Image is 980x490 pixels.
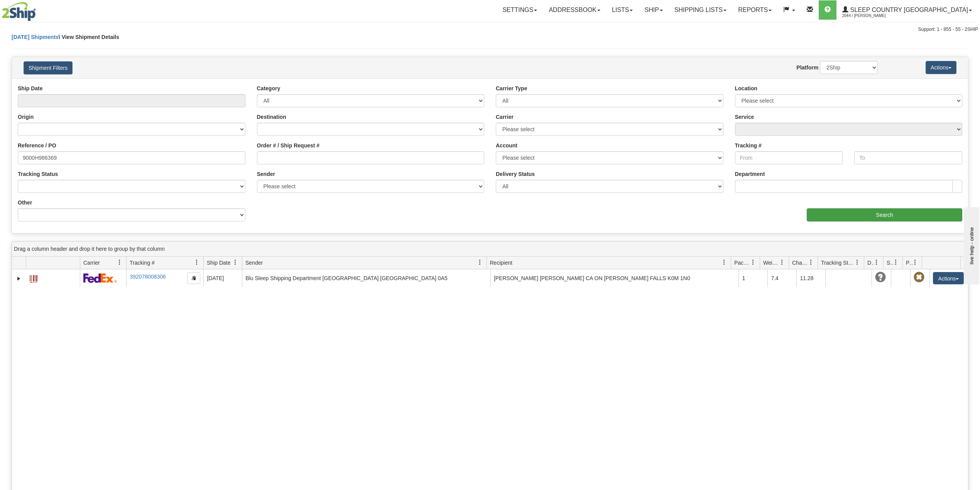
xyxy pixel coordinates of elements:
a: Ship [639,0,668,20]
div: live help - online [6,7,71,12]
label: Location [735,84,757,92]
label: Reference / PO [18,142,56,149]
td: [PERSON_NAME] [PERSON_NAME] CA ON [PERSON_NAME] FALLS K0M 1N0 [490,269,739,287]
span: Sender [245,259,263,267]
a: Settings [497,0,543,20]
span: Shipment Issues [887,259,893,267]
a: Lists [606,0,639,20]
a: Shipment Issues filter column settings [889,256,902,269]
input: To [854,151,962,164]
label: Carrier [496,113,514,121]
span: Carrier [83,259,100,267]
button: Actions [933,272,964,284]
label: Account [496,142,517,149]
a: 392078008306 [130,274,166,280]
span: Pickup Not Assigned [914,272,924,283]
img: logo2044.jpg [2,2,36,21]
span: Charge [792,259,808,267]
a: Weight filter column settings [776,256,789,269]
label: Platform [796,64,818,71]
input: From [735,151,843,164]
span: 2044 / [PERSON_NAME] [842,12,900,20]
a: Expand [15,275,23,282]
input: Search [807,208,962,221]
img: 2 - FedEx Express® [83,273,117,283]
td: Blu Sleep Shipping Department [GEOGRAPHIC_DATA] [GEOGRAPHIC_DATA] 0A5 [242,269,490,287]
span: Sleep Country [GEOGRAPHIC_DATA] [848,7,968,13]
label: Tracking # [735,142,762,149]
span: Pickup Status [906,259,912,267]
span: Ship Date [207,259,230,267]
a: Sleep Country [GEOGRAPHIC_DATA] 2044 / [PERSON_NAME] [836,0,978,20]
span: Unknown [875,272,886,283]
span: Weight [763,259,779,267]
a: Charge filter column settings [804,256,818,269]
button: Shipment Filters [24,61,73,74]
iframe: chat widget [962,206,979,284]
span: Tracking Status [821,259,855,267]
label: Tracking Status [18,170,58,178]
a: Reports [732,0,777,20]
a: Shipping lists [669,0,732,20]
div: grid grouping header [12,242,968,257]
span: Recipient [490,259,512,267]
a: Pickup Status filter column settings [909,256,922,269]
button: Copy to clipboard [187,272,200,284]
td: 11.28 [796,269,825,287]
span: \ View Shipment Details [59,34,119,40]
td: 7.4 [767,269,796,287]
label: Department [735,170,765,178]
a: Packages filter column settings [747,256,760,269]
label: Sender [257,170,275,178]
button: Actions [926,61,956,74]
label: Carrier Type [496,84,527,92]
div: Support: 1 - 855 - 55 - 2SHIP [2,26,978,33]
label: Ship Date [18,84,43,92]
span: Packages [734,259,750,267]
td: [DATE] [203,269,242,287]
label: Service [735,113,754,121]
label: Delivery Status [496,170,535,178]
span: Tracking # [130,259,155,267]
a: Label [30,272,37,284]
a: Tracking # filter column settings [190,256,203,269]
label: Category [257,84,280,92]
a: Sender filter column settings [473,256,487,269]
label: Origin [18,113,34,121]
a: Tracking Status filter column settings [851,256,864,269]
a: Delivery Status filter column settings [870,256,883,269]
a: Recipient filter column settings [718,256,731,269]
label: Order # / Ship Request # [257,142,320,149]
a: Carrier filter column settings [113,256,126,269]
label: Other [18,199,32,206]
span: Delivery Status [867,259,874,267]
td: 1 [738,269,767,287]
a: Ship Date filter column settings [229,256,242,269]
label: Destination [257,113,286,121]
a: [DATE] Shipments [12,34,59,40]
a: Addressbook [543,0,606,20]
